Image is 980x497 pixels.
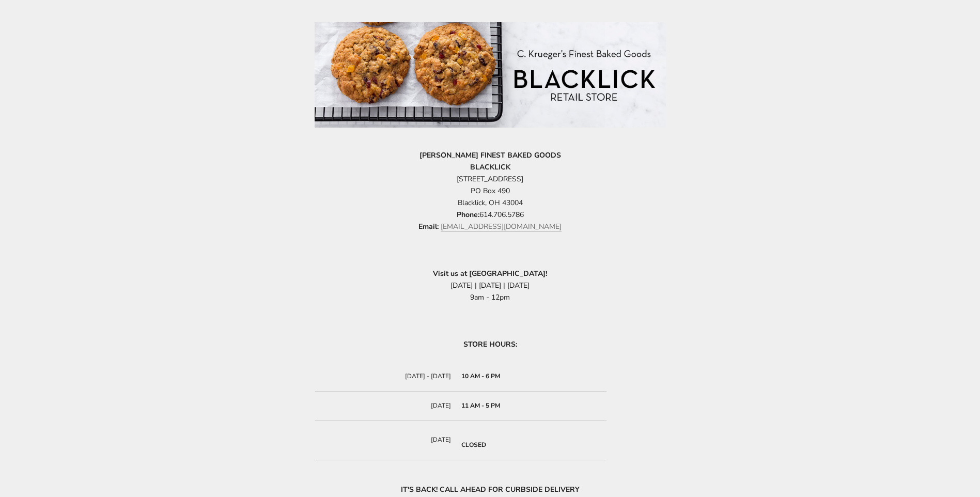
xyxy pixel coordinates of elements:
strong: STORE HOURS: [463,339,517,349]
p: PO Box 490 [315,149,666,233]
strong: Email: [418,222,439,231]
p: [DATE] | [DATE] | [DATE] 9am - 12pm [315,268,666,303]
strong: CLOSED [461,441,486,449]
a: [EMAIL_ADDRESS][DOMAIN_NAME] [441,222,562,231]
strong: 10 AM - 6 PM [461,372,500,380]
span: [DATE] - [DATE] [405,372,451,380]
span: 614.706.5786 [418,210,562,231]
strong: Phone: [457,210,479,220]
strong: BLACKLICK [470,162,510,172]
td: [DATE] [315,421,456,460]
span: [STREET_ADDRESS] [457,174,523,184]
strong: IT'S BACK! CALL AHEAD FOR CURBSIDE DELIVERY [401,485,580,494]
strong: [PERSON_NAME] FINEST BAKED GOODS [419,150,561,160]
strong: Visit us at [GEOGRAPHIC_DATA]! [433,269,547,278]
span: Blacklick, OH 43004 [458,198,523,208]
td: [DATE] [315,392,456,421]
b: 11 AM - 5 PM [461,401,500,410]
